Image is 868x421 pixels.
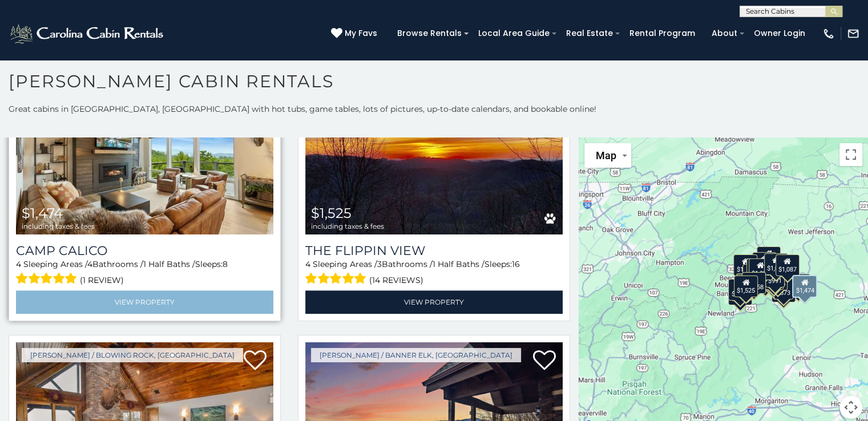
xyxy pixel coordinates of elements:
div: $1,035 [764,253,788,274]
a: The Flippin View $1,525 including taxes & fees [305,62,563,234]
span: (14 reviews) [369,273,423,288]
img: mail-regular-white.png [847,27,859,40]
img: White-1-2.png [9,22,167,45]
div: Sleeping Areas / Bathrooms / Sleeps: [16,258,273,288]
a: Add to favorites [244,349,267,373]
span: $1,474 [22,205,63,221]
a: Camp Calico [16,243,273,258]
div: $2,238 [746,258,770,280]
div: $965 [768,268,788,290]
div: $991 [764,268,783,290]
div: $1,616 [771,280,795,302]
span: 4 [16,259,21,269]
div: $1,525 [733,275,757,297]
div: $1,730 [728,278,752,300]
a: Browse Rentals [391,25,467,42]
a: Rental Program [624,25,701,42]
div: $991 [765,265,785,287]
img: The Flippin View [305,62,563,234]
a: Add to favorites [533,349,556,373]
a: About [706,25,743,42]
div: Sleeping Areas / Bathrooms / Sleeps: [305,258,563,288]
a: The Flippin View [305,243,563,258]
span: 4 [87,259,92,269]
span: 4 [305,259,310,269]
a: View Property [305,290,563,314]
div: $1,432 [733,254,757,276]
span: 1 Half Baths / [433,259,485,269]
a: My Favs [331,27,380,40]
div: $873 [774,278,793,299]
div: $1,023 [748,258,772,280]
span: 8 [223,259,228,269]
button: Toggle fullscreen view [839,143,862,166]
div: $1,405 [752,252,776,273]
a: Owner Login [748,25,811,42]
img: Camp Calico [16,62,273,234]
span: 3 [377,259,382,269]
span: 1 Half Baths / [143,259,195,269]
div: $1,449 [728,284,752,305]
a: [PERSON_NAME] / Blowing Rock, [GEOGRAPHIC_DATA] [22,348,243,362]
img: phone-regular-white.png [822,27,835,40]
span: including taxes & fees [22,222,95,230]
span: (1 review) [80,273,124,288]
button: Change map style [584,143,631,168]
span: including taxes & fees [311,222,384,230]
div: $1,474 [792,275,817,298]
a: Local Area Guide [473,25,555,42]
div: $1,087 [775,254,799,276]
a: [PERSON_NAME] / Banner Elk, [GEOGRAPHIC_DATA] [311,348,521,362]
div: $2,170 [756,246,780,268]
a: Camp Calico $1,474 including taxes & fees [16,62,273,234]
button: Map camera controls [839,396,862,419]
span: 16 [512,259,520,269]
span: My Favs [345,27,377,39]
a: Real Estate [560,25,619,42]
span: Map [596,149,616,161]
a: View Property [16,290,273,314]
div: $1,058 [742,272,766,293]
span: $1,525 [311,205,352,221]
